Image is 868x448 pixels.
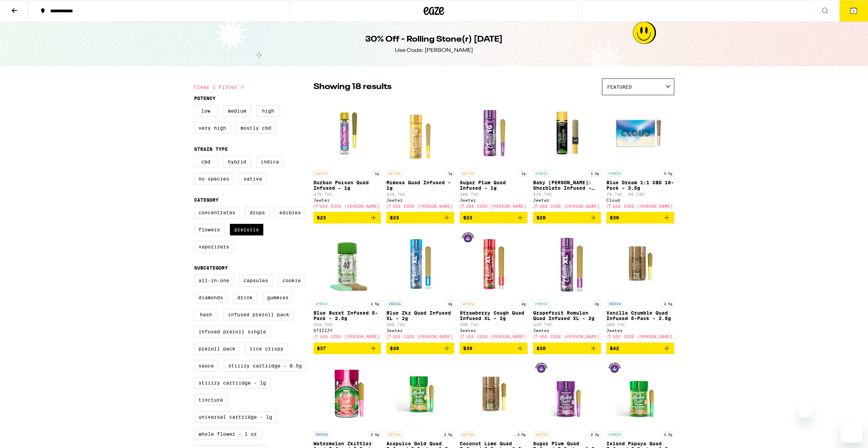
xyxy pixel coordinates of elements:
[313,180,381,191] p: Durban Poison Quad Infused - 1g
[194,146,228,152] legend: Strain Type
[223,156,251,168] label: Hybrid
[194,377,270,389] label: STIIIZY Cartridge - 1g
[460,192,528,197] p: 38% THC
[460,180,528,191] p: Sugar Plum Quad Infused - 1g
[194,207,240,218] label: Concentrates
[589,170,601,176] p: 1.3g
[194,343,240,355] label: Preroll Pack
[515,431,528,437] p: 2.5g
[194,241,234,252] label: Vaporizers
[194,224,224,235] label: Flowers
[313,431,330,437] p: INDICA
[589,431,601,437] p: 2.5g
[369,301,381,307] p: 2.5g
[839,0,868,21] button: 7
[194,292,227,303] label: Diamonds
[313,310,381,321] p: Blue Burst Infused 5-Pack - 2.5g
[194,394,227,406] label: Tincture
[390,346,399,351] span: $39
[662,431,674,437] p: 2.5g
[460,431,476,437] p: SATIVA
[313,192,381,197] p: 47% THC
[386,229,454,342] a: Open page for Blue Zkz Quad Infused XL - 2g from Jeeter
[313,301,330,307] p: HYBRID
[194,78,247,96] button: Clear 1 filter
[365,34,503,45] h1: 30% Off - Rolling Stone(r) [DATE]
[536,215,546,220] span: $28
[606,170,623,176] p: HYBRID
[194,326,270,337] label: Infused Preroll Single
[460,170,476,176] p: SATIVA
[313,343,381,354] button: Add to bag
[533,229,601,342] a: Open page for Grapefruit Romulan Quad Infused XL - 2g from Jeeter
[613,204,673,208] span: USE CODE [PERSON_NAME]
[317,346,326,351] span: $37
[606,322,674,327] p: 38% THC
[606,431,623,437] p: HYBRID
[386,192,454,197] p: 42% THC
[194,173,234,185] label: No Species
[533,99,601,167] img: Jeeter - Baby Cannon: Sherblato Infused - 1.3g
[460,99,528,212] a: Open page for Sugar Plum Quad Infused - 1g from Jeeter
[460,322,528,327] p: 38% THC
[607,84,632,90] span: Featured
[313,99,381,167] img: Jeeter - Durban Poison Quad Infused - 1g
[313,81,392,93] p: Showing 18 results
[533,322,601,327] p: 42% THC
[223,105,251,117] label: Medium
[460,229,528,297] img: Jeeter - Strawberry Cough Quad Infused XL - 2g
[533,170,549,176] p: HYBRID
[313,328,381,333] div: STIIIZY
[540,204,600,208] span: USE CODE [PERSON_NAME]
[194,275,234,286] label: All-In-One
[386,360,454,428] img: Jeeter - Acapulco Gold Quad Infused 5-Pack - 2.5g
[613,335,673,339] span: USE CODE [PERSON_NAME]
[463,346,472,351] span: $39
[533,192,601,197] p: 41% THC
[463,215,472,220] span: $23
[320,335,380,339] span: USE CODE [PERSON_NAME]
[606,229,674,342] a: Open page for Vanilla Crumble Quad Infused 5-Pack - 2.5g from Jeeter
[606,328,674,333] div: Jeeter
[194,411,277,423] label: Universal Cartridge - 1g
[533,180,601,191] p: Baby [PERSON_NAME]: Sherblato Infused - 1.3g
[386,99,454,167] img: Jeeter - Mimosa Quad Infused - 1g
[386,198,454,202] div: Jeeter
[386,431,403,437] p: SATIVA
[606,212,674,223] button: Add to bag
[194,360,218,372] label: Sauce
[533,431,549,437] p: SATIVA
[236,122,276,134] label: Mostly CBD
[460,343,528,354] button: Add to bag
[373,170,381,176] p: 1g
[853,9,855,13] span: 7
[194,265,228,271] legend: Subcategory
[369,431,381,437] p: 2.5g
[460,229,528,342] a: Open page for Strawberry Cough Quad Infused XL - 2g from Jeeter
[313,229,381,297] img: STIIIZY - Blue Burst Infused 5-Pack - 2.5g
[841,421,863,443] iframe: Button to launch messaging window
[313,212,381,223] button: Add to bag
[313,322,381,327] p: 34% THC
[442,431,454,437] p: 2.5g
[606,198,674,202] div: Cloud
[610,346,619,351] span: $42
[386,212,454,223] button: Add to bag
[239,173,266,185] label: Sativa
[798,404,812,418] iframe: Close message
[533,212,601,223] button: Add to bag
[224,360,306,372] label: STIIIZY Cartridge - 0.5g
[194,156,218,168] label: CBD
[239,275,273,286] label: Capsules
[533,301,549,307] p: HYBRID
[386,322,454,327] p: 40% THC
[540,335,600,339] span: USE CODE [PERSON_NAME]
[606,229,674,297] img: Jeeter - Vanilla Crumble Quad Infused 5-Pack - 2.5g
[393,204,453,208] span: USE CODE [PERSON_NAME]
[533,310,601,321] p: Grapefruit Romulan Quad Infused XL - 2g
[446,170,454,176] p: 1g
[662,301,674,307] p: 2.5g
[533,360,601,428] img: Jeeter - Sugar Plum Quad Infused 5-Pack - 2.5g
[460,301,476,307] p: SATIVA
[606,99,674,167] img: Cloud - Blue Dream 1:1 CBD 10-Pack - 3.5g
